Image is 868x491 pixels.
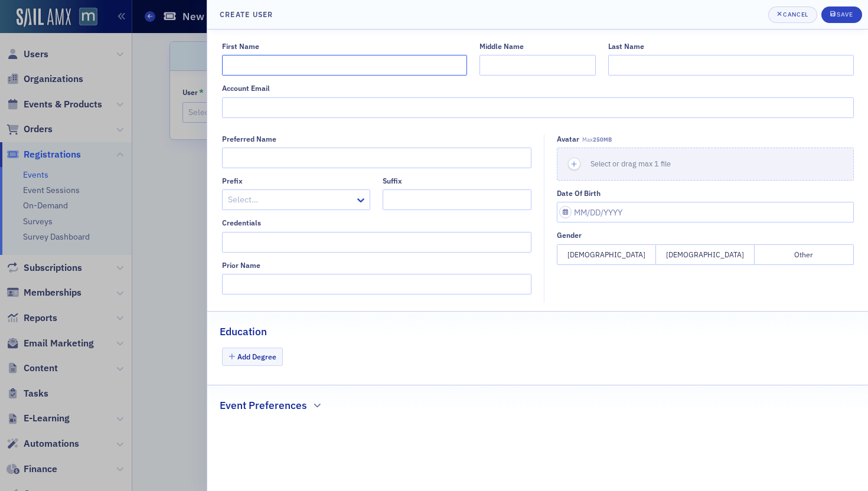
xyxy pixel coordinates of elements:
div: Credentials [222,218,261,227]
div: Avatar [557,135,579,143]
h2: Education [220,324,267,339]
button: Add Degree [222,348,283,366]
div: Preferred Name [222,135,276,143]
div: First Name [222,42,259,51]
button: [DEMOGRAPHIC_DATA] [557,244,656,265]
button: Save [821,6,862,23]
div: Date of Birth [557,189,601,198]
div: Middle Name [479,42,524,51]
input: MM/DD/YYYY [557,202,854,222]
div: Prior Name [222,261,260,270]
div: Cancel [783,11,808,18]
span: Select or drag max 1 file [590,159,671,168]
div: Last Name [608,42,644,51]
span: 250MB [593,136,612,143]
div: Suffix [383,176,402,185]
button: Cancel [768,6,817,23]
button: Select or drag max 1 file [557,148,854,181]
h4: Create User [220,9,273,19]
div: Account Email [222,84,270,93]
h2: Event Preferences [220,398,307,413]
div: Save [837,11,853,18]
button: Other [755,244,854,265]
div: Gender [557,231,582,240]
span: Max [582,136,612,143]
div: Prefix [222,176,243,185]
button: [DEMOGRAPHIC_DATA] [656,244,755,265]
